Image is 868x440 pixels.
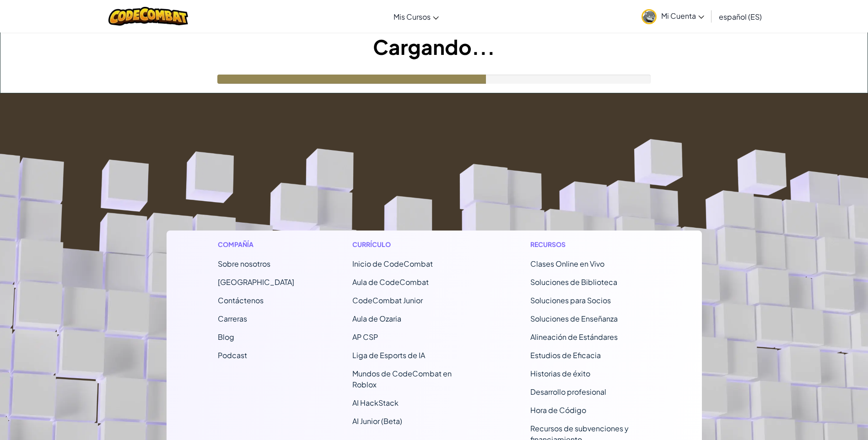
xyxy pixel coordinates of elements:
[352,350,425,360] a: Liga de Esports de IA
[352,314,401,323] a: Aula de Ozaria
[352,259,433,268] span: Inicio de CodeCombat
[714,4,766,29] a: español (ES)
[642,9,657,24] img: avatar
[530,332,618,342] a: Alineación de Estándares
[530,387,606,397] a: Desarrollo profesional
[352,295,423,305] a: CodeCombat Junior
[530,369,590,378] a: Historias de éxito
[352,240,473,249] h1: Currículo
[352,416,402,426] a: AI Junior (Beta)
[661,11,704,21] span: Mi Cuenta
[352,369,452,389] a: Mundos de CodeCombat en Roblox
[108,7,189,26] img: CodeCombat logo
[637,2,709,31] a: Mi Cuenta
[530,405,586,415] a: Hora de Código
[218,314,247,323] a: Carreras
[352,277,429,287] a: Aula de CodeCombat
[218,259,270,268] a: Sobre nosotros
[218,295,264,305] span: Contáctenos
[530,350,601,360] a: Estudios de Eficacia
[530,240,651,249] h1: Recursos
[530,259,604,268] a: Clases Online en Vivo
[218,332,234,342] a: Blog
[218,240,294,249] h1: Compañía
[530,277,617,287] a: Soluciones de Biblioteca
[394,12,431,21] span: Mis Cursos
[389,4,443,29] a: Mis Cursos
[530,295,611,305] a: Soluciones para Socios
[0,32,868,61] h1: Cargando...
[530,314,618,323] a: Soluciones de Enseñanza
[352,332,378,342] a: AP CSP
[218,277,294,287] a: [GEOGRAPHIC_DATA]
[352,398,399,408] a: AI HackStack
[218,350,247,360] a: Podcast
[719,12,762,21] span: español (ES)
